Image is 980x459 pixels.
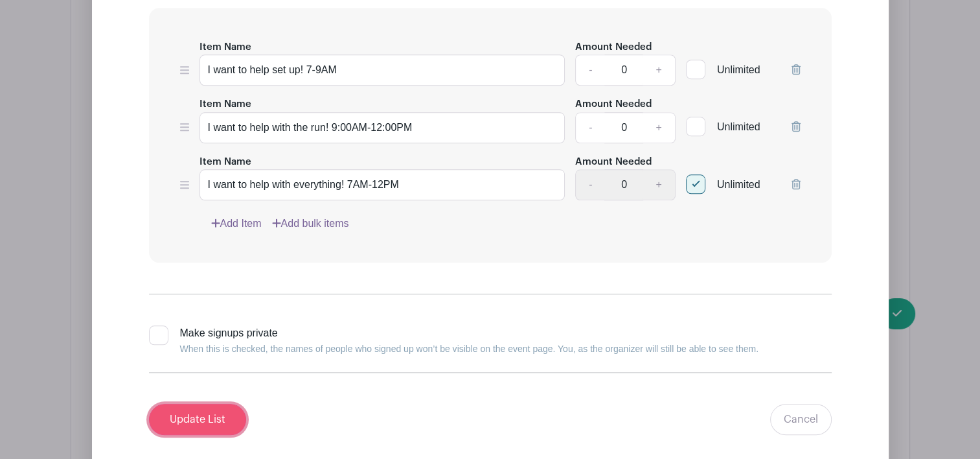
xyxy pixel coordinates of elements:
label: Item Name [199,155,251,170]
span: Unlimited [717,64,760,75]
a: Cancel [770,404,832,435]
input: Update List [149,404,246,435]
span: Unlimited [717,121,760,132]
a: + [643,54,675,86]
a: + [643,112,675,143]
label: Amount Needed [575,97,652,112]
label: Amount Needed [575,155,652,170]
a: Add Item [211,216,262,231]
a: - [575,54,605,86]
a: - [575,112,605,143]
span: Unlimited [717,179,760,190]
label: Item Name [199,97,251,112]
a: Add bulk items [272,216,349,231]
small: When this is checked, the names of people who signed up won’t be visible on the event page. You, ... [180,344,758,354]
input: e.g. Snacks or Check-in Attendees [199,112,565,143]
div: Make signups private [180,325,758,357]
input: e.g. Snacks or Check-in Attendees [199,54,565,86]
label: Item Name [199,40,251,55]
input: e.g. Snacks or Check-in Attendees [199,169,565,200]
label: Amount Needed [575,40,652,55]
